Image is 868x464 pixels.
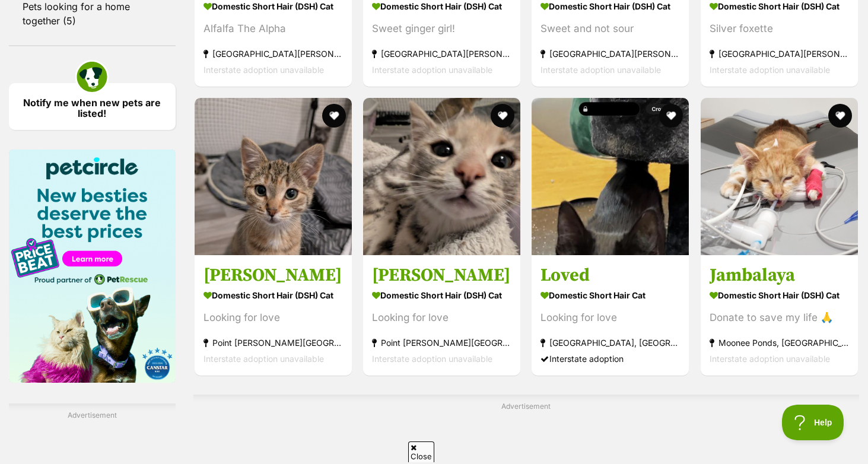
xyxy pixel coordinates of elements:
span: Interstate adoption unavailable [204,65,324,75]
strong: [GEOGRAPHIC_DATA][PERSON_NAME][GEOGRAPHIC_DATA] [540,46,680,62]
span: Interstate adoption unavailable [372,65,492,75]
strong: Domestic Short Hair (DSH) Cat [710,287,849,304]
img: Loved - Domestic Short Hair Cat [532,98,689,255]
a: Jambalaya Domestic Short Hair (DSH) Cat Donate to save my life 🙏 Moonee Ponds, [GEOGRAPHIC_DATA] ... [701,255,858,376]
span: Interstate adoption unavailable [710,354,830,364]
button: favourite [322,104,346,128]
span: Interstate adoption unavailable [710,65,830,75]
img: Fran - Domestic Short Hair (DSH) Cat [363,98,520,255]
strong: Domestic Short Hair Cat [540,287,680,304]
a: Notify me when new pets are listed! [9,83,176,130]
div: Sweet and not sour [540,21,680,37]
h3: [PERSON_NAME] [372,264,511,287]
span: Close [408,441,434,462]
button: favourite [828,104,852,128]
span: Interstate adoption unavailable [372,354,492,364]
div: Looking for love [204,310,343,326]
div: Interstate adoption [540,351,680,367]
a: [PERSON_NAME] Domestic Short Hair (DSH) Cat Looking for love Point [PERSON_NAME][GEOGRAPHIC_DATA]... [195,255,352,376]
strong: [GEOGRAPHIC_DATA][PERSON_NAME][GEOGRAPHIC_DATA] [204,46,343,62]
strong: Point [PERSON_NAME][GEOGRAPHIC_DATA] [372,335,511,351]
div: Looking for love [540,310,680,326]
strong: Domestic Short Hair (DSH) Cat [372,287,511,304]
h3: [PERSON_NAME] [204,264,343,287]
h3: Jambalaya [710,264,849,287]
button: favourite [491,104,514,128]
strong: [GEOGRAPHIC_DATA][PERSON_NAME][GEOGRAPHIC_DATA] [710,46,849,62]
div: Silver foxette [710,21,849,37]
img: Frieda - Domestic Short Hair (DSH) Cat [195,98,352,255]
img: Jambalaya - Domestic Short Hair (DSH) Cat [701,98,858,255]
div: Looking for love [372,310,511,326]
button: favourite [660,104,683,128]
div: Donate to save my life 🙏 [710,310,849,326]
strong: [GEOGRAPHIC_DATA][PERSON_NAME][GEOGRAPHIC_DATA] [372,46,511,62]
strong: Moonee Ponds, [GEOGRAPHIC_DATA] [710,335,849,351]
span: Interstate adoption unavailable [540,65,661,75]
strong: Point [PERSON_NAME][GEOGRAPHIC_DATA] [204,335,343,351]
h3: Loved [540,264,680,287]
span: Interstate adoption unavailable [204,354,324,364]
a: Loved Domestic Short Hair Cat Looking for love [GEOGRAPHIC_DATA], [GEOGRAPHIC_DATA] Interstate ad... [532,255,689,376]
a: [PERSON_NAME] Domestic Short Hair (DSH) Cat Looking for love Point [PERSON_NAME][GEOGRAPHIC_DATA]... [363,255,520,376]
img: Pet Circle promo banner [9,150,176,383]
div: Alfalfa The Alpha [204,21,343,37]
div: Sweet ginger girl! [372,21,511,37]
strong: Domestic Short Hair (DSH) Cat [204,287,343,304]
strong: [GEOGRAPHIC_DATA], [GEOGRAPHIC_DATA] [540,335,680,351]
iframe: Help Scout Beacon - Open [782,405,844,440]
